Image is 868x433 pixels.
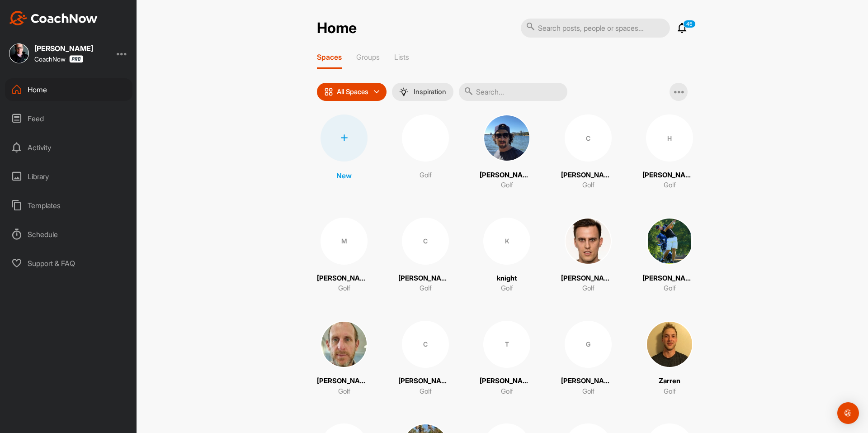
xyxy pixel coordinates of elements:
div: Home [5,78,132,101]
p: Golf [338,283,350,294]
div: C [402,218,449,265]
p: New [336,170,352,181]
p: Golf [420,283,432,294]
p: [PERSON_NAME] [317,273,371,284]
p: [PERSON_NAME] [561,170,615,181]
div: C [402,321,449,368]
p: Golf [501,283,513,294]
p: Golf [664,283,676,294]
p: [PERSON_NAME] [317,376,371,386]
div: Library [5,165,132,188]
a: C[PERSON_NAME]Golf [561,114,615,190]
img: square_3693790e66a3519a47180c501abf0a57.jpg [646,321,693,368]
p: [PERSON_NAME] [398,376,453,386]
div: Activity [5,136,132,159]
a: C[PERSON_NAME]Golf [398,218,453,294]
p: Golf [582,386,594,397]
a: [PERSON_NAME]Golf [317,321,371,397]
p: Spaces [317,52,342,62]
img: CoachNow Pro [69,55,83,63]
p: [PERSON_NAME] [480,376,534,386]
a: KknightGolf [480,218,534,294]
img: icon [324,87,333,96]
div: Schedule [5,223,132,246]
p: [PERSON_NAME] [642,170,697,181]
p: Inspiration [414,88,446,95]
a: H[PERSON_NAME]Golf [642,114,697,190]
a: M[PERSON_NAME]Golf [317,218,371,294]
p: All Spaces [337,88,368,95]
img: square_c74c483136c5a322e8c3ab00325b5695.jpg [483,114,530,162]
a: T[PERSON_NAME]Golf [480,321,534,397]
a: [PERSON_NAME]Golf [642,218,697,294]
img: square_c52517cafae7cc9ad69740a6896fcb52.jpg [646,218,693,265]
a: G[PERSON_NAME]Golf [561,321,615,397]
img: square_d7b6dd5b2d8b6df5777e39d7bdd614c0.jpg [9,43,29,63]
input: Search posts, people or spaces... [521,19,670,38]
p: [PERSON_NAME] [561,376,615,386]
p: Golf [582,180,594,190]
p: knight [497,273,517,284]
p: Lists [394,52,409,62]
a: ZarrenGolf [642,321,697,397]
p: Golf [420,386,432,397]
img: square_04ca77c7c53cd3339529e915fae3917d.jpg [565,218,612,265]
div: T [483,321,530,368]
a: C[PERSON_NAME]Golf [398,321,453,397]
p: [PERSON_NAME] [398,273,453,284]
a: Golf [398,114,453,190]
p: 45 [683,20,696,28]
div: Templates [5,194,132,217]
p: [PERSON_NAME] [561,273,615,284]
div: CoachNow [34,55,83,63]
p: [PERSON_NAME] [642,273,697,284]
p: [PERSON_NAME] [480,170,534,181]
p: Golf [420,170,432,181]
a: [PERSON_NAME]Golf [561,218,615,294]
p: Zarren [659,376,680,386]
div: K [483,218,530,265]
input: Search... [459,83,567,101]
p: Golf [582,283,594,294]
a: [PERSON_NAME]Golf [480,114,534,190]
img: menuIcon [399,87,408,96]
p: Golf [664,386,676,397]
p: Golf [338,386,350,397]
p: Groups [356,52,380,62]
div: Open Intercom Messenger [837,402,859,424]
img: CoachNow [9,11,98,25]
p: Golf [501,180,513,190]
p: Golf [501,386,513,397]
img: square_e5a1c8b45c7a489716c79f886f6a0dca.jpg [321,321,368,368]
div: H [646,114,693,162]
p: Golf [664,180,676,190]
div: Support & FAQ [5,252,132,275]
div: G [565,321,612,368]
div: Feed [5,107,132,130]
div: [PERSON_NAME] [34,45,93,52]
h2: Home [317,19,357,37]
div: C [565,114,612,162]
div: M [321,218,368,265]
